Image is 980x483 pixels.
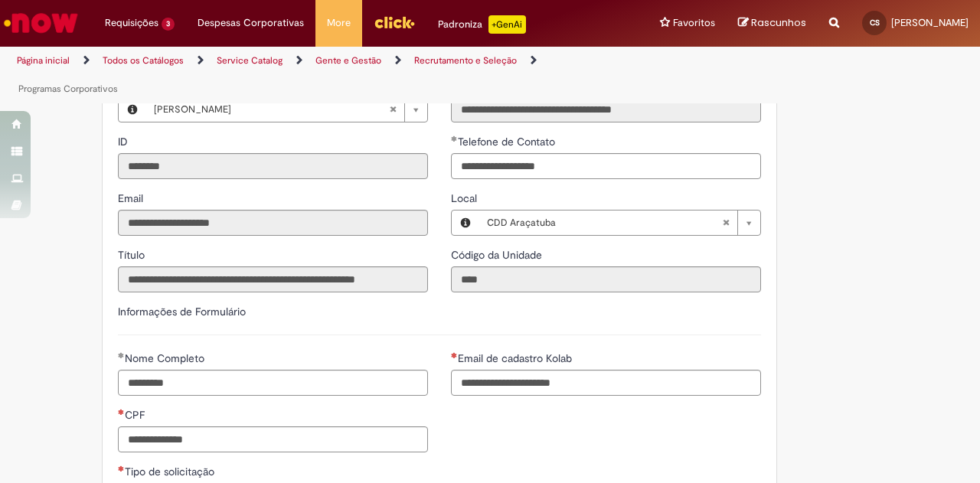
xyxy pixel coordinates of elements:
span: Despesas Corporativas [198,15,304,31]
span: Necessários [451,352,458,358]
a: [PERSON_NAME]Limpar campo Favorecido [146,97,427,122]
button: Local, Visualizar este registro CDD Araçatuba [452,210,479,235]
abbr: Limpar campo Favorecido [381,97,404,122]
a: CDD AraçatubaLimpar campo Local [479,210,760,235]
span: Somente leitura - ID [118,135,131,148]
a: Página inicial [17,54,70,67]
a: Rascunhos [738,16,806,31]
label: Somente leitura - Email [118,191,146,206]
abbr: Limpar campo Local [714,210,737,235]
ul: Trilhas de página [11,47,642,103]
button: Favorecido, Visualizar este registro Caio De Almeida Shinkai [119,97,146,122]
input: Código da Unidade [451,266,761,292]
span: Nome Completo [125,351,207,365]
a: Recrutamento e Seleção [414,54,517,67]
label: Informações de Formulário [118,305,246,318]
div: Padroniza [438,15,526,34]
span: [PERSON_NAME] [891,16,969,29]
span: 3 [162,18,175,31]
input: Nome Completo [118,370,428,396]
img: ServiceNow [2,8,80,38]
span: Rascunhos [751,15,806,30]
a: Gente e Gestão [315,54,381,67]
span: Obrigatório Preenchido [118,352,125,358]
span: Telefone de Contato [458,135,558,148]
span: Somente leitura - Código da Unidade [451,248,545,262]
p: +GenAi [488,15,526,34]
a: Todos os Catálogos [103,54,184,67]
label: Somente leitura - ID [118,134,131,149]
label: Somente leitura - Código da Unidade [451,247,545,263]
span: Requisições [105,15,158,31]
input: Departamento [451,96,761,122]
input: ID [118,153,428,179]
input: Telefone de Contato [451,153,761,179]
span: CS [870,18,880,28]
span: Tipo de solicitação [125,465,217,478]
span: More [327,15,351,31]
span: Necessários [118,409,125,415]
a: Service Catalog [217,54,283,67]
span: CDD Araçatuba [487,210,722,235]
input: CPF [118,426,428,452]
span: Local [451,191,480,205]
img: click_logo_yellow_360x200.png [374,11,415,34]
span: Obrigatório Preenchido [451,135,458,142]
label: Somente leitura - Título [118,247,148,263]
span: CPF [125,408,148,422]
span: Necessários [118,465,125,472]
span: Favoritos [673,15,715,31]
input: Email [118,210,428,236]
input: Título [118,266,428,292]
input: Email de cadastro Kolab [451,370,761,396]
span: Somente leitura - Email [118,191,146,205]
span: Email de cadastro Kolab [458,351,575,365]
span: [PERSON_NAME] [154,97,389,122]
span: Somente leitura - Título [118,248,148,262]
a: Programas Corporativos [18,83,118,95]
